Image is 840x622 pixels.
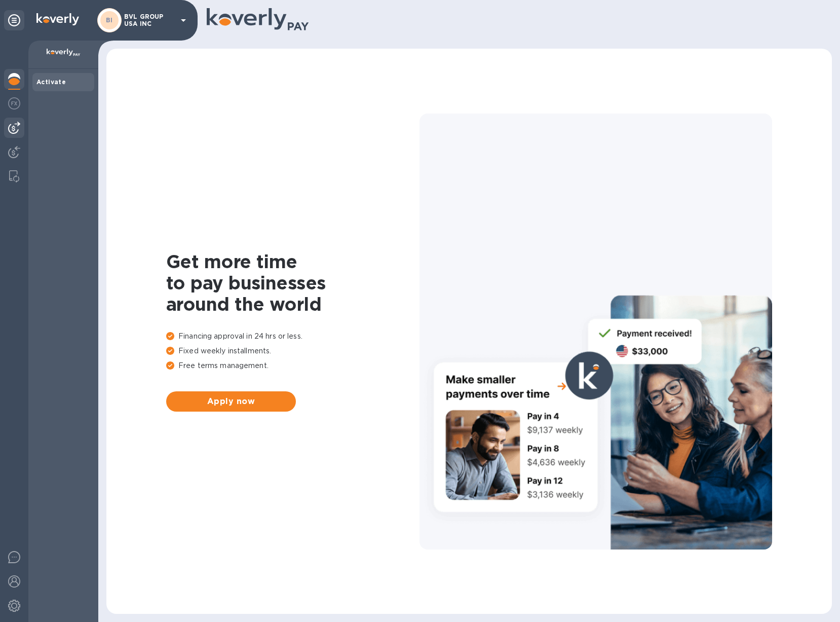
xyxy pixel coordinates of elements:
div: Unpin categories [4,10,24,30]
img: Logo [36,13,79,25]
span: Apply now [174,395,288,408]
b: Activate [36,78,66,86]
button: Apply now [166,391,296,412]
p: BVL GROUP USA INC [124,13,175,27]
p: Free terms management. [166,360,419,371]
img: Foreign exchange [8,97,20,109]
p: Financing approval in 24 hrs or less. [166,331,419,342]
p: Fixed weekly installments. [166,346,419,356]
h1: Get more time to pay businesses around the world [166,251,419,315]
b: BI [106,16,113,24]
